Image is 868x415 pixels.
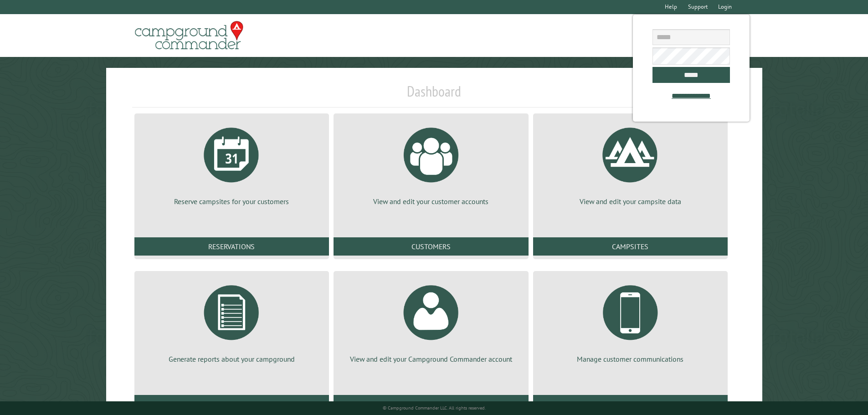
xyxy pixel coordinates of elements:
[134,237,329,256] a: Reservations
[132,18,246,53] img: Campground Commander
[344,196,517,206] p: View and edit your customer accounts
[145,121,318,206] a: Reserve campsites for your customers
[533,237,728,256] a: Campsites
[544,121,717,206] a: View and edit your campsite data
[334,237,528,256] a: Customers
[533,395,728,413] a: Communications
[344,278,517,364] a: View and edit your Campground Commander account
[145,278,318,364] a: Generate reports about your campground
[145,354,318,364] p: Generate reports about your campground
[344,121,517,206] a: View and edit your customer accounts
[383,405,486,411] small: © Campground Commander LLC. All rights reserved.
[334,395,528,413] a: Account
[344,354,517,364] p: View and edit your Campground Commander account
[544,196,717,206] p: View and edit your campsite data
[145,196,318,206] p: Reserve campsites for your customers
[544,354,717,364] p: Manage customer communications
[132,82,736,108] h1: Dashboard
[134,395,329,413] a: Reports
[544,278,717,364] a: Manage customer communications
